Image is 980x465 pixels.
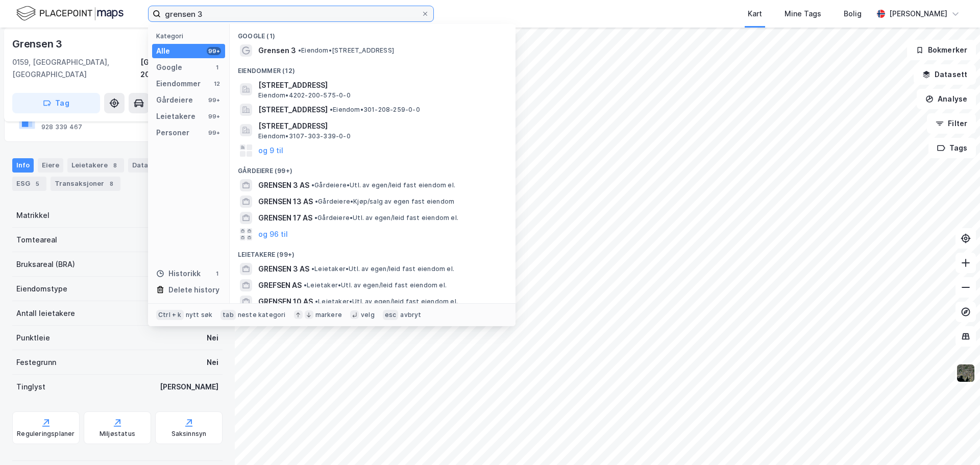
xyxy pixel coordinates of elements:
[213,80,221,88] div: 12
[16,307,75,320] div: Antall leietakere
[927,113,976,134] button: Filter
[929,416,980,465] iframe: Chat Widget
[315,311,342,319] div: markere
[156,32,225,40] div: Kategori
[156,94,193,106] div: Gårdeiere
[956,363,975,383] img: 9k=
[315,298,318,305] span: •
[258,279,302,291] span: GREFSEN AS
[230,159,516,177] div: Gårdeiere (99+)
[161,6,421,21] input: Søk på adresse, matrikkel, gårdeiere, leietakere eller personer
[258,179,309,191] span: GRENSEN 3 AS
[258,79,503,91] span: [STREET_ADDRESS]
[258,44,296,57] span: Grensen 3
[16,258,75,271] div: Bruksareal (BRA)
[207,96,221,104] div: 99+
[314,214,317,222] span: •
[220,310,236,320] div: tab
[207,332,218,344] div: Nei
[298,46,301,54] span: •
[917,89,976,109] button: Analyse
[311,265,454,273] span: Leietaker • Utl. av egen/leid fast eiendom el.
[258,228,288,240] button: og 96 til
[230,24,516,42] div: Google (1)
[929,416,980,465] div: Kontrollprogram for chat
[258,263,309,275] span: GRENSEN 3 AS
[304,281,447,289] span: Leietaker • Utl. av egen/leid fast eiendom el.
[311,181,455,189] span: Gårdeiere • Utl. av egen/leid fast eiendom el.
[914,64,976,85] button: Datasett
[748,8,762,20] div: Kart
[785,8,821,20] div: Mine Tags
[16,332,50,344] div: Punktleie
[311,265,314,273] span: •
[304,281,307,289] span: •
[12,93,100,113] button: Tag
[907,40,976,60] button: Bokmerker
[330,106,333,113] span: •
[17,430,75,438] div: Reguleringsplaner
[298,46,394,55] span: Eiendom • [STREET_ADDRESS]
[16,5,124,22] img: logo.f888ab2527a4732fd821a326f86c7f29.svg
[258,132,351,140] span: Eiendom • 3107-303-339-0-0
[207,47,221,55] div: 99+
[361,311,375,319] div: velg
[258,212,312,224] span: GRENSEN 17 AS
[230,242,516,261] div: Leietakere (99+)
[168,284,219,296] div: Delete history
[258,91,351,100] span: Eiendom • 4202-200-575-0-0
[230,59,516,77] div: Eiendommer (12)
[100,430,135,438] div: Miljøstatus
[315,198,318,205] span: •
[315,198,454,206] span: Gårdeiere • Kjøp/salg av egen fast eiendom
[171,430,207,438] div: Saksinnsyn
[213,270,221,278] div: 1
[16,234,57,246] div: Tomteareal
[12,158,34,173] div: Info
[207,129,221,137] div: 99+
[41,123,82,131] div: 928 339 467
[213,63,221,71] div: 1
[383,310,399,320] div: esc
[156,61,182,74] div: Google
[12,56,140,81] div: 0159, [GEOGRAPHIC_DATA], [GEOGRAPHIC_DATA]
[12,177,46,191] div: ESG
[156,78,201,90] div: Eiendommer
[330,106,420,114] span: Eiendom • 301-208-259-0-0
[928,138,976,158] button: Tags
[128,158,179,173] div: Datasett
[67,158,124,173] div: Leietakere
[258,296,313,308] span: GRENSEN 10 AS
[32,179,42,189] div: 5
[51,177,120,191] div: Transaksjoner
[156,45,170,57] div: Alle
[106,179,116,189] div: 8
[156,267,201,280] div: Historikk
[110,160,120,170] div: 8
[889,8,947,20] div: [PERSON_NAME]
[238,311,286,319] div: neste kategori
[156,110,195,123] div: Leietakere
[314,214,458,222] span: Gårdeiere • Utl. av egen/leid fast eiendom el.
[12,36,64,52] div: Grensen 3
[258,104,328,116] span: [STREET_ADDRESS]
[38,158,63,173] div: Eiere
[16,381,45,393] div: Tinglyst
[207,356,218,369] div: Nei
[160,381,218,393] div: [PERSON_NAME]
[400,311,421,319] div: avbryt
[844,8,862,20] div: Bolig
[16,283,67,295] div: Eiendomstype
[207,112,221,120] div: 99+
[16,356,56,369] div: Festegrunn
[258,120,503,132] span: [STREET_ADDRESS]
[311,181,314,189] span: •
[258,195,313,208] span: GRENSEN 13 AS
[140,56,223,81] div: [GEOGRAPHIC_DATA], 208/259
[315,298,458,306] span: Leietaker • Utl. av egen/leid fast eiendom el.
[156,127,189,139] div: Personer
[186,311,213,319] div: nytt søk
[156,310,184,320] div: Ctrl + k
[16,209,50,222] div: Matrikkel
[258,144,283,157] button: og 9 til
